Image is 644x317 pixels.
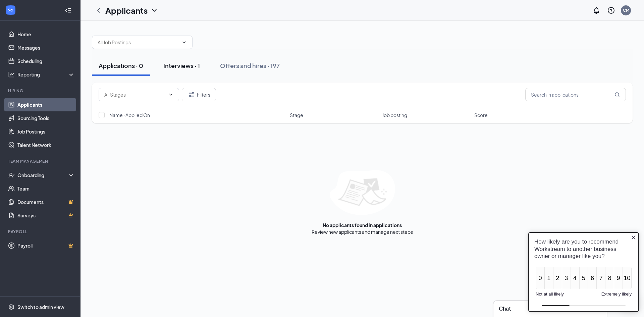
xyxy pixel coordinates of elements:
[290,112,303,118] span: Stage
[17,28,75,41] a: Home
[7,7,14,13] svg: WorkstreamLogo
[17,98,75,111] a: Applicants
[182,88,216,101] button: Filter Filters
[523,227,644,317] iframe: Sprig User Feedback Dialog
[109,112,150,118] span: Name · Applied On
[525,88,626,101] input: Search in applications
[181,40,187,45] svg: ChevronDown
[623,7,629,13] div: CM
[8,172,15,178] svg: UserCheck
[187,91,196,99] svg: Filter
[17,304,64,310] div: Switch to admin view
[382,112,407,118] span: Job posting
[474,112,488,118] span: Score
[17,182,75,195] a: Team
[17,239,75,252] a: PayrollCrown
[17,54,75,68] a: Scheduling
[330,170,395,215] img: empty-state
[607,6,615,14] svg: QuestionInfo
[17,71,75,78] div: Reporting
[323,222,402,228] div: No applicants found in applications
[8,229,73,234] div: Payroll
[8,304,15,310] svg: Settings
[17,41,75,54] a: Messages
[168,92,173,97] svg: ChevronDown
[614,92,620,97] svg: MagnifyingGlass
[65,7,71,14] svg: Collapse
[105,5,148,16] h1: Applicants
[8,88,73,94] div: Hiring
[99,61,143,70] div: Applications · 0
[8,158,73,164] div: Team Management
[17,172,69,178] div: Onboarding
[499,305,511,312] h3: Chat
[98,39,179,46] input: All Job Postings
[163,61,200,70] div: Interviews · 1
[17,209,75,222] a: SurveysCrown
[8,71,15,78] svg: Analysis
[104,91,165,98] input: All Stages
[95,6,103,14] svg: ChevronLeft
[312,228,413,235] div: Review new applicants and manage next steps
[17,125,75,138] a: Job Postings
[220,61,280,70] div: Offers and hires · 197
[17,138,75,152] a: Talent Network
[17,195,75,209] a: DocumentsCrown
[592,6,600,14] svg: Notifications
[17,111,75,125] a: Sourcing Tools
[150,6,158,14] svg: ChevronDown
